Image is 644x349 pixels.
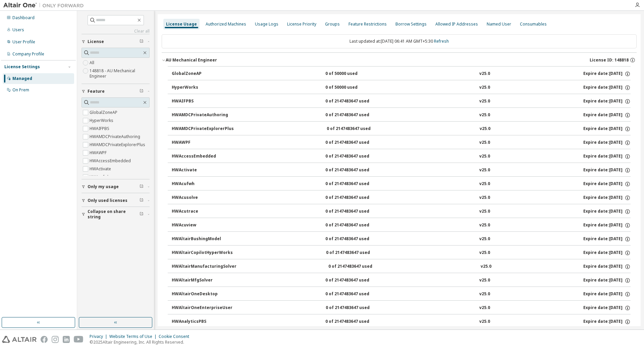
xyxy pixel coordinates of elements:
[325,167,386,173] div: 0 of 2147483647 used
[479,140,490,146] div: v25.0
[583,195,631,201] div: Expire date: [DATE]
[172,232,631,247] button: HWAltairBushingModel0 of 2147483647 usedv25.0Expire date:[DATE]
[479,85,490,91] div: v25.0
[287,21,316,27] div: License Priority
[583,126,631,132] div: Expire date: [DATE]
[583,140,631,146] div: Expire date: [DATE]
[172,149,631,164] button: HWAccessEmbedded0 of 2147483647 usedv25.0Expire date:[DATE]
[159,334,193,339] div: Cookie Consent
[325,291,386,297] div: 0 of 2147483647 used
[172,246,631,260] button: HWAltairCopilotHyperWorks0 of 2147483647 usedv25.0Expire date:[DATE]
[583,250,631,256] div: Expire date: [DATE]
[583,154,631,160] div: Expire date: [DATE]
[90,133,142,141] label: HWAMDCPrivateAuthoring
[325,154,386,160] div: 0 of 2147483647 used
[325,85,386,91] div: 0 of 50000 used
[12,76,32,81] div: Managed
[479,209,490,215] div: v25.0
[172,287,631,302] button: HWAltairOneDesktop0 of 2147483647 usedv25.0Expire date:[DATE]
[172,98,232,104] div: HWAIFPBS
[172,236,232,242] div: HWAltairBushingModel
[90,125,111,133] label: HWAIFPBS
[90,67,150,80] label: 148818 - AU Mechanical Engineer
[583,167,631,173] div: Expire date: [DATE]
[326,250,386,256] div: 0 of 2147483647 used
[520,21,547,27] div: Consumables
[583,277,631,283] div: Expire date: [DATE]
[479,277,490,283] div: v25.0
[326,305,386,311] div: 0 of 2147483647 used
[487,21,511,27] div: Named User
[481,264,491,270] div: v25.0
[172,264,236,270] div: HWAltairManufacturingSolver
[172,277,232,283] div: HWAltairMfgSolver
[325,236,386,242] div: 0 of 2147483647 used
[82,84,150,99] button: Feature
[166,21,197,27] div: License Usage
[140,184,144,189] span: Clear filter
[88,184,119,189] span: Only my usage
[583,319,631,325] div: Expire date: [DATE]
[325,140,386,146] div: 0 of 2147483647 used
[479,305,490,311] div: v25.0
[583,85,631,91] div: Expire date: [DATE]
[590,57,629,63] span: License ID: 148818
[172,108,631,123] button: HWAMDCPrivateAuthoring0 of 2147483647 usedv25.0Expire date:[DATE]
[172,71,232,77] div: GlobalZoneAP
[140,198,144,203] span: Clear filter
[90,173,111,181] label: HWAcufwh
[12,51,44,57] div: Company Profile
[479,167,490,173] div: v25.0
[172,181,232,187] div: HWAcufwh
[255,21,278,27] div: Usage Logs
[172,190,631,205] button: HWAcusolve0 of 2147483647 usedv25.0Expire date:[DATE]
[479,154,490,160] div: v25.0
[479,98,490,104] div: v25.0
[325,222,386,228] div: 0 of 2147483647 used
[583,71,631,77] div: Expire date: [DATE]
[12,39,35,45] div: User Profile
[74,336,84,343] img: youtube.svg
[82,207,150,222] button: Collapse on share string
[172,250,233,256] div: HWAltairCopilotHyperWorks
[325,98,386,104] div: 0 of 2147483647 used
[90,334,109,339] div: Privacy
[325,112,386,118] div: 0 of 2147483647 used
[479,319,490,325] div: v25.0
[82,29,150,34] a: Clear all
[434,38,449,44] a: Refresh
[172,126,234,132] div: HWAMDCPrivateExplorerPlus
[140,212,144,217] span: Clear filter
[172,167,232,173] div: HWActivate
[325,21,340,27] div: Groups
[327,126,387,132] div: 0 of 2147483647 used
[82,193,150,208] button: Only used licenses
[479,71,490,77] div: v25.0
[88,209,140,220] span: Collapse on share string
[325,181,386,187] div: 0 of 2147483647 used
[206,21,246,27] div: Authorized Machines
[172,94,631,109] button: HWAIFPBS0 of 2147483647 usedv25.0Expire date:[DATE]
[172,314,631,329] button: HWAnalyticsPBS0 of 2147483647 usedv25.0Expire date:[DATE]
[140,89,144,94] span: Clear filter
[325,71,386,77] div: 0 of 50000 used
[90,141,147,149] label: HWAMDCPrivateExplorerPlus
[328,264,389,270] div: 0 of 2147483647 used
[90,339,193,345] p: © 2025 Altair Engineering, Inc. All Rights Reserved.
[395,21,427,27] div: Borrow Settings
[172,163,631,178] button: HWActivate0 of 2147483647 usedv25.0Expire date:[DATE]
[479,291,490,297] div: v25.0
[348,21,387,27] div: Feature Restrictions
[479,112,490,118] div: v25.0
[583,291,631,297] div: Expire date: [DATE]
[583,236,631,242] div: Expire date: [DATE]
[479,195,490,201] div: v25.0
[172,122,631,136] button: HWAMDCPrivateExplorerPlus0 of 2147483647 usedv25.0Expire date:[DATE]
[172,177,631,191] button: HWAcufwh0 of 2147483647 usedv25.0Expire date:[DATE]
[172,135,631,150] button: HWAWPF0 of 2147483647 usedv25.0Expire date:[DATE]
[583,222,631,228] div: Expire date: [DATE]
[172,301,631,315] button: HWAltairOneEnterpriseUser0 of 2147483647 usedv25.0Expire date:[DATE]
[479,250,490,256] div: v25.0
[325,319,386,325] div: 0 of 2147483647 used
[172,218,631,233] button: HWAcuview0 of 2147483647 usedv25.0Expire date:[DATE]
